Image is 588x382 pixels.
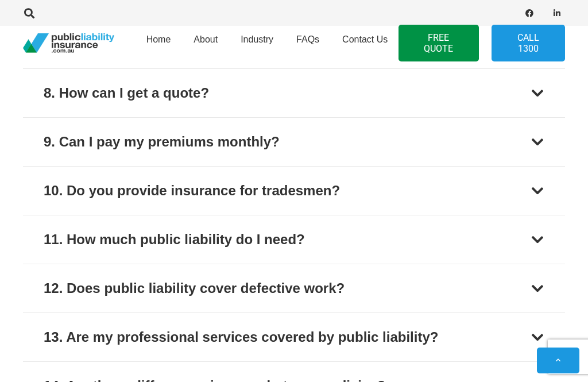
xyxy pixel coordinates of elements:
a: pli_logotransparent [23,33,114,53]
a: Industry [229,22,285,64]
a: Back to top [537,348,579,373]
button: 11. How much public liability do I need? [23,215,565,264]
span: Home [146,34,171,44]
button: 9. Can I pay my premiums monthly? [23,118,565,166]
div: 8. How can I get a quote? [44,83,209,103]
div: 11. How much public liability do I need? [44,229,305,250]
div: 13. Are my professional services covered by public liability? [44,327,438,348]
button: 8. How can I get a quote? [23,69,565,117]
span: Contact Us [342,34,388,44]
a: FREE QUOTE [399,25,479,61]
a: Home [135,22,183,64]
a: Search [18,3,41,24]
span: Industry [241,34,273,44]
button: 10. Do you provide insurance for tradesmen? [23,167,565,215]
a: About [182,22,229,64]
a: LinkedIn [549,5,565,21]
span: About [194,34,218,44]
div: 10. Do you provide insurance for tradesmen? [44,180,340,201]
a: Contact Us [331,22,399,64]
a: Facebook [521,5,537,21]
a: FAQs [285,22,331,64]
span: FAQs [296,34,319,44]
div: 12. Does public liability cover defective work? [44,278,345,299]
a: Call 1300 [492,25,565,61]
button: 12. Does public liability cover defective work? [23,264,565,312]
button: 13. Are my professional services covered by public liability? [23,313,565,361]
div: 9. Can I pay my premiums monthly? [44,132,280,152]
